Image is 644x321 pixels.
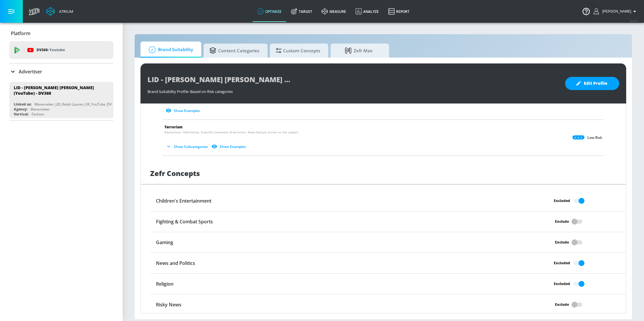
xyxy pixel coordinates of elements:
button: Show Subcategories [164,142,210,151]
span: v 4.25.4 [630,19,638,23]
div: LID - [PERSON_NAME] [PERSON_NAME] (YouTube) - DV360 [14,85,104,96]
a: Target [286,1,317,22]
div: Fashion [32,112,44,117]
div: DV360: Youtube [9,41,113,59]
span: Content Categories [209,44,259,58]
div: LID - [PERSON_NAME] [PERSON_NAME] (YouTube) - DV360Linked as:Wavemaker_LID_Ralph Lauren_UK_YouTub... [9,82,113,118]
span: Brand Suitability [146,43,193,57]
div: Atrium [57,9,73,14]
a: measure [317,1,351,22]
div: Wavemaker [30,107,50,112]
a: Atrium [46,7,73,16]
span: login as: stephanie.wolklin@zefr.com [600,9,631,13]
a: optimize [253,1,286,22]
button: Show Examples [164,106,202,115]
span: Educational, Informative, Scientific treatment of terrorism. News feature stories on the subject. [164,130,299,134]
a: Analyze [351,1,383,22]
button: Show Examples [210,142,248,151]
span: Terrorism [164,125,183,130]
div: Platform [9,25,113,42]
div: Linked as: [14,102,32,107]
div: Agency: [14,107,27,112]
a: Report [383,1,414,22]
h6: News and Politics [156,260,195,266]
button: Edit Profile [565,77,619,90]
p: Youtube [49,47,65,53]
span: Custom Concepts [276,44,320,58]
span: Edit Profile [577,80,607,87]
p: Advertiser [19,68,42,75]
div: Brand Suitability Profile: Based on Risk categories [147,86,559,94]
div: Vertical: [14,112,29,117]
h6: Religion [156,281,173,287]
h6: Fighting & Combat Sports [156,218,213,225]
div: Wavemaker_LID_Ralph Lauren_UK_YouTube_DV360 [34,102,118,107]
h6: Children's Entertainment [156,198,211,204]
h6: Risky News [156,301,181,308]
button: Open Resource Center [578,3,594,19]
h6: Gaming [156,239,173,246]
span: Zefr Max [336,44,381,58]
div: Advertiser [9,63,113,80]
p: DV360: [37,47,65,53]
button: [PERSON_NAME] [593,8,638,15]
h1: Zefr Concepts [150,168,200,178]
p: Platform [11,30,30,37]
p: Low Risk [587,135,602,140]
